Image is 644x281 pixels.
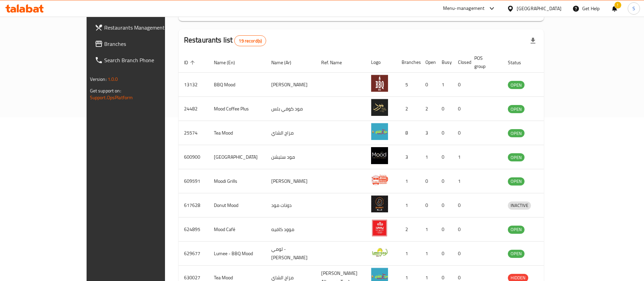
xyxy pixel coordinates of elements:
[208,97,266,121] td: Mood Coffee Plus
[420,97,436,121] td: 2
[208,73,266,97] td: BBQ Mood
[453,169,469,193] td: 1
[436,242,453,266] td: 0
[396,121,420,145] td: 8
[104,23,189,32] span: Restaurants Management
[508,153,525,161] div: OPEN
[89,52,194,68] a: Search Branch Phone
[90,86,121,95] span: Get support on:
[184,35,266,46] h2: Restaurants list
[208,145,266,169] td: [GEOGRAPHIC_DATA]
[508,58,530,67] span: Status
[90,75,107,84] span: Version:
[208,217,266,242] td: Mood Café
[420,242,436,266] td: 1
[266,217,316,242] td: موود كافيه
[366,52,396,73] th: Logo
[89,36,194,52] a: Branches
[508,81,525,89] div: OPEN
[235,38,266,44] span: 19 record(s)
[453,121,469,145] td: 0
[266,169,316,193] td: [PERSON_NAME]
[208,121,266,145] td: Tea Mood
[396,97,420,121] td: 2
[453,193,469,217] td: 0
[371,99,388,116] img: Mood Coffee Plus
[420,121,436,145] td: 3
[436,217,453,242] td: 0
[508,177,525,185] span: OPEN
[420,52,436,73] th: Open
[436,169,453,193] td: 0
[420,217,436,242] td: 1
[371,147,388,164] img: Mood Station
[214,58,244,67] span: Name (En)
[453,97,469,121] td: 0
[508,81,525,89] span: OPEN
[104,56,189,64] span: Search Branch Phone
[508,226,525,233] span: OPEN
[474,54,494,70] span: POS group
[508,250,525,258] span: OPEN
[371,219,388,236] img: Mood Café
[517,5,562,12] div: [GEOGRAPHIC_DATA]
[453,73,469,97] td: 0
[396,73,420,97] td: 5
[266,145,316,169] td: مود ستيشن
[371,171,388,188] img: Moodi Grills
[436,145,453,169] td: 0
[420,73,436,97] td: 0
[420,193,436,217] td: 0
[266,73,316,97] td: [PERSON_NAME]
[508,201,531,210] div: INACTIVE
[371,244,388,261] img: Lumee - BBQ Mood
[371,123,388,140] img: Tea Mood
[89,19,194,36] a: Restaurants Management
[234,35,266,46] div: Total records count
[208,169,266,193] td: Moodi Grills
[371,75,388,92] img: BBQ Mood
[436,73,453,97] td: 1
[396,193,420,217] td: 1
[436,97,453,121] td: 0
[436,193,453,217] td: 0
[539,52,563,73] th: Action
[453,145,469,169] td: 1
[508,129,525,137] div: OPEN
[266,121,316,145] td: مزاج الشاي
[396,217,420,242] td: 2
[321,58,351,67] span: Ref. Name
[396,52,420,73] th: Branches
[266,193,316,217] td: دونات مود
[266,97,316,121] td: مود كوفي بلس
[508,250,525,258] div: OPEN
[508,105,525,113] div: OPEN
[420,169,436,193] td: 0
[371,195,388,212] img: Donut Mood
[396,169,420,193] td: 1
[396,145,420,169] td: 3
[396,242,420,266] td: 1
[632,5,635,12] span: S
[508,154,525,161] span: OPEN
[453,52,469,73] th: Closed
[453,242,469,266] td: 0
[508,226,525,234] div: OPEN
[508,105,525,113] span: OPEN
[525,33,541,49] div: Export file
[508,129,525,137] span: OPEN
[420,145,436,169] td: 1
[271,58,300,67] span: Name (Ar)
[266,242,316,266] td: لومي - [PERSON_NAME]
[208,193,266,217] td: Donut Mood
[436,52,453,73] th: Busy
[436,121,453,145] td: 0
[443,4,485,13] div: Menu-management
[208,242,266,266] td: Lumee - BBQ Mood
[453,217,469,242] td: 0
[184,58,197,67] span: ID
[90,93,133,102] a: Support.OpsPlatform
[108,75,118,84] span: 1.0.0
[104,40,189,48] span: Branches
